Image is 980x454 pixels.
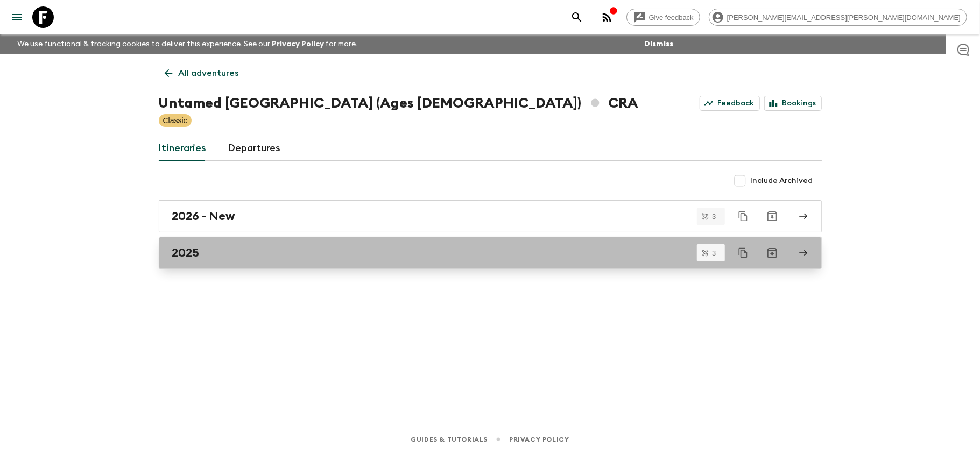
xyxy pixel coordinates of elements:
[163,115,187,126] p: Classic
[159,93,639,114] h1: Untamed [GEOGRAPHIC_DATA] (Ages [DEMOGRAPHIC_DATA]) CRA
[172,209,236,223] h2: 2026 - New
[411,434,488,445] a: Guides & Tutorials
[709,9,967,26] div: [PERSON_NAME][EMAIL_ADDRESS][PERSON_NAME][DOMAIN_NAME]
[159,200,822,232] a: 2026 - New
[6,6,28,28] button: menu
[172,246,200,260] h2: 2025
[643,13,700,22] span: Give feedback
[764,96,822,111] a: Bookings
[762,205,783,227] button: Archive
[734,243,753,263] button: Duplicate
[641,37,676,52] button: Dismiss
[762,242,783,264] button: Archive
[159,237,822,269] a: 2025
[13,34,362,54] p: We use functional & tracking cookies to deliver this experience. See our for more.
[179,67,239,80] p: All adventures
[721,13,967,22] span: [PERSON_NAME][EMAIL_ADDRESS][PERSON_NAME][DOMAIN_NAME]
[626,9,700,26] a: Give feedback
[700,96,760,111] a: Feedback
[509,434,569,445] a: Privacy Policy
[159,62,245,84] a: All adventures
[706,213,722,220] span: 3
[566,6,588,28] button: search adventures
[751,175,813,186] span: Include Archived
[706,250,722,257] span: 3
[228,136,281,161] a: Departures
[159,136,207,161] a: Itineraries
[272,40,324,48] a: Privacy Policy
[734,207,753,226] button: Duplicate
